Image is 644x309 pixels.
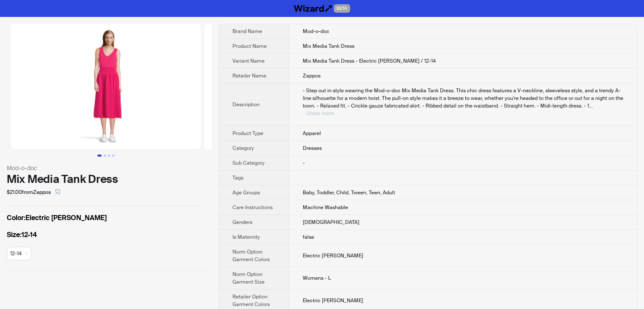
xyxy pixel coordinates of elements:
[303,43,354,50] span: Mix Media Tank Dress
[232,271,265,285] span: Norm Option Garment Size
[108,154,110,157] button: Go to slide 3
[232,130,263,137] span: Product Type
[589,102,593,109] span: ...
[303,145,322,152] span: Dresses
[232,174,243,181] span: Tags
[232,58,265,64] span: Variant Name
[55,189,60,194] span: select
[303,87,623,117] div: - Step out in style wearing the Mod-o-doc Mix Media Tank Dress. This chic dress features a V-neck...
[232,204,273,211] span: Care Instructions
[303,160,305,166] span: -
[303,72,321,79] span: Zappos
[7,230,205,240] label: 12-14
[334,4,350,13] span: BETA
[303,297,363,304] span: Electric [PERSON_NAME]
[232,28,262,35] span: Brand Name
[7,230,22,239] span: Size :
[303,252,363,259] span: Electric [PERSON_NAME]
[303,234,314,240] span: false
[232,101,260,108] span: Description
[303,219,359,226] span: [DEMOGRAPHIC_DATA]
[7,163,205,173] div: Mod-o-doc
[232,145,254,152] span: Category
[112,154,114,157] button: Go to slide 4
[232,219,252,226] span: Genders
[232,43,267,50] span: Product Name
[306,110,334,116] button: Expand
[7,213,25,222] span: Color :
[232,234,260,240] span: Is Maternity
[232,160,265,166] span: Sub Category
[232,72,266,79] span: Retailer Name
[303,189,395,196] span: Baby, Toddler, Child, Tween, Teen, Adult
[97,154,102,157] button: Go to slide 1
[303,87,623,109] span: - Step out in style wearing the Mod-o-doc Mix Media Tank Dress. This chic dress features a V-neck...
[7,173,205,185] div: Mix Media Tank Dress
[204,24,394,149] img: Mix Media Tank Dress Mix Media Tank Dress - Electric Berry / 12-14 image 2
[11,24,201,149] img: Mix Media Tank Dress Mix Media Tank Dress - Electric Berry / 12-14 image 1
[303,275,331,281] span: Womens - L
[104,154,106,157] button: Go to slide 2
[303,130,321,137] span: Apparel
[303,204,348,211] span: Machine Washable
[7,185,205,199] div: $21.00 from Zappos
[232,189,260,196] span: Age Groups
[303,28,329,35] span: Mod-o-doc
[232,248,270,263] span: Norm Option Garment Colors
[232,293,270,308] span: Retailer Option Garment Colors
[303,58,436,64] span: Mix Media Tank Dress - Electric [PERSON_NAME] / 12-14
[10,247,28,260] span: available
[7,213,205,223] label: Electric [PERSON_NAME]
